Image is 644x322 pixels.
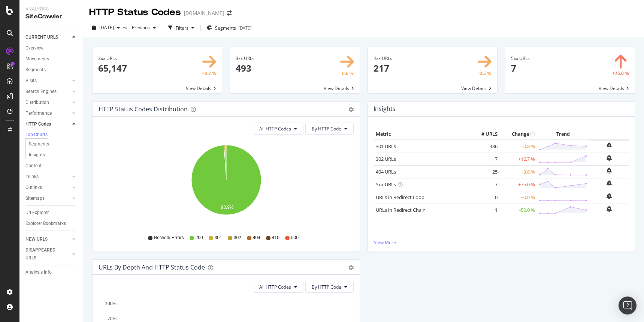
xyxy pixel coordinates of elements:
a: CURRENT URLS [25,33,70,41]
div: Analytics [25,6,77,12]
div: Insights [29,151,45,159]
a: Content [25,162,78,170]
button: Segments[DATE] [204,22,255,34]
a: URLs in Redirect Chain [376,207,426,213]
div: Explorer Bookmarks [25,220,66,228]
a: Inlinks [25,173,70,181]
td: 486 [469,140,499,153]
span: vs [123,24,129,30]
span: 200 [196,235,203,241]
a: DISAPPEARED URLS [25,246,70,262]
td: 7 [469,153,499,165]
div: gear [348,107,354,112]
td: +0.0 % [499,191,537,204]
td: -50.0 % [499,204,537,216]
button: [DATE] [89,22,123,34]
a: Movements [25,55,78,63]
h4: Insights [374,104,396,114]
span: All HTTP Codes [259,284,291,290]
a: Sitemaps [25,195,70,202]
a: URLs in Redirect Loop [376,194,424,201]
th: Change [499,129,537,140]
span: By HTTP Code [312,284,341,290]
svg: A chart. [99,141,354,228]
a: Visits [25,77,70,85]
a: Distribution [25,99,70,106]
td: 7 [469,178,499,191]
a: HTTP Codes [25,120,70,128]
div: Filters [176,25,188,31]
td: +75.0 % [499,178,537,191]
div: HTTP Status Codes Distribution [99,105,188,113]
div: Inlinks [25,173,39,181]
th: Trend [537,129,589,140]
a: Segments [25,66,78,74]
button: All HTTP Codes [253,281,303,293]
a: Insights [29,151,78,159]
a: 302 URLs [376,156,396,162]
div: Performance [25,109,52,117]
text: 98.9% [221,205,233,210]
a: Segments [29,140,78,148]
a: Performance [25,109,70,117]
a: Outlinks [25,184,70,192]
button: All HTTP Codes [253,123,303,135]
a: Top Charts [25,131,78,139]
div: bell-plus [607,193,612,199]
div: gear [348,265,354,270]
a: Explorer Bookmarks [25,220,78,228]
div: arrow-right-arrow-left [227,10,232,16]
div: Distribution [25,99,49,106]
a: Url Explorer [25,209,78,217]
div: SiteCrawler [25,12,77,21]
button: By HTTP Code [305,281,354,293]
td: 25 [469,165,499,178]
span: Previous [129,24,150,31]
span: 410 [272,235,279,241]
th: # URLS [469,129,499,140]
td: -0.8 % [499,140,537,153]
div: DISAPPEARED URLS [25,246,63,262]
span: Network Errors [154,235,184,241]
div: Outlinks [25,184,42,192]
a: View More [374,239,629,246]
div: Movements [25,55,49,63]
a: NEW URLS [25,235,70,243]
div: [DOMAIN_NAME] [184,9,224,17]
div: Segments [29,140,49,148]
a: Analysis Info [25,268,78,276]
td: 0 [469,191,499,204]
span: 500 [291,235,299,241]
div: Search Engines [25,88,57,96]
span: 2025 Sep. 21st [99,24,114,31]
div: Sitemaps [25,195,45,202]
a: Overview [25,44,78,52]
div: bell-plus [607,168,612,174]
div: bell-plus [607,142,612,148]
a: Search Engines [25,88,70,96]
div: [DATE] [238,25,252,31]
span: 301 [215,235,222,241]
td: -3.8 % [499,165,537,178]
div: NEW URLS [25,235,48,243]
td: 1 [469,204,499,216]
a: 404 URLs [376,168,396,175]
div: HTTP Status Codes [89,6,181,19]
div: bell-plus [607,206,612,212]
div: Top Charts [25,132,48,138]
div: Visits [25,77,37,85]
button: By HTTP Code [305,123,354,135]
span: Segments [215,25,236,31]
span: 302 [234,235,241,241]
td: +16.7 % [499,153,537,165]
span: All HTTP Codes [259,126,291,132]
div: HTTP Codes [25,120,51,128]
a: 5xx URLs [376,181,396,188]
div: CURRENT URLS [25,33,58,41]
div: Overview [25,44,43,52]
div: Content [25,162,42,170]
span: By HTTP Code [312,126,341,132]
div: Analysis Info [25,268,52,276]
button: Filters [165,22,197,34]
